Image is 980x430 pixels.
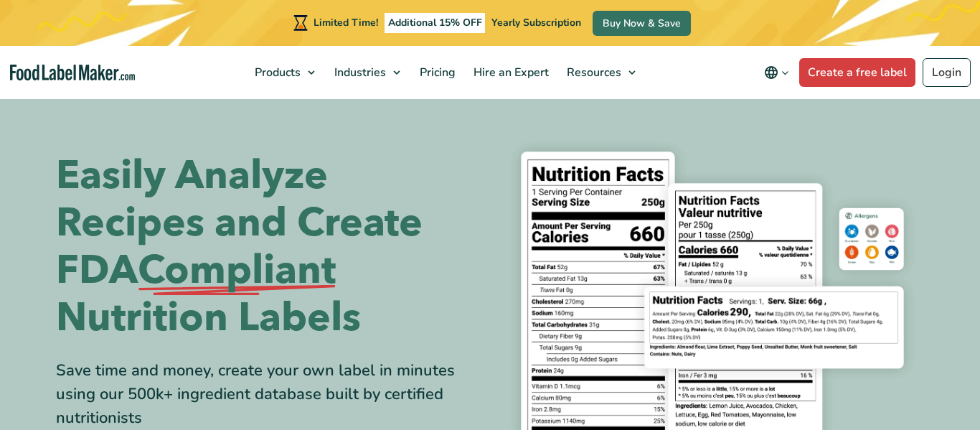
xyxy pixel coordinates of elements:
[10,65,135,81] a: Food Label Maker homepage
[469,65,550,80] span: Hire an Expert
[754,58,799,87] button: Change language
[246,46,322,99] a: Products
[138,247,336,294] span: Compliant
[330,65,387,80] span: Industries
[250,65,302,80] span: Products
[411,46,461,99] a: Pricing
[491,16,581,29] span: Yearly Subscription
[923,58,971,87] a: Login
[56,359,479,430] div: Save time and money, create your own label in minutes using our 500k+ ingredient database built b...
[593,11,691,36] a: Buy Now & Save
[56,152,479,342] h1: Easily Analyze Recipes and Create FDA Nutrition Labels
[562,65,623,80] span: Resources
[799,58,915,87] a: Create a free label
[558,46,643,99] a: Resources
[415,65,457,80] span: Pricing
[314,16,378,29] span: Limited Time!
[385,13,486,33] span: Additional 15% OFF
[465,46,555,99] a: Hire an Expert
[326,46,407,99] a: Industries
